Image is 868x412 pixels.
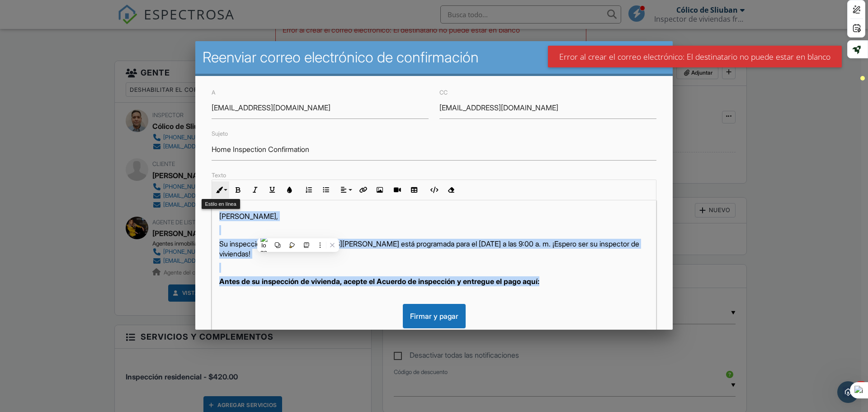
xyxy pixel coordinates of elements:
[219,212,278,221] font: [PERSON_NAME],
[203,48,479,66] font: Reenviar correo electrónico de confirmación
[246,181,264,199] button: Cursiva (Ctrl+I)
[212,172,226,179] font: Texto
[410,312,458,321] font: Firmar y pagar
[371,181,388,199] button: Insertar imagen (Ctrl+P)
[317,181,335,199] button: Lista desordenada
[219,239,639,258] font: Su inspección en [STREET_ADDRESS][PERSON_NAME] está programada para el [DATE] a las 9:00 a. m. ¡E...
[559,51,830,62] font: Error al crear el correo electrónico: El destinatario no puede estar en blanco
[229,181,246,199] button: Negrita (Ctrl+B)
[403,312,466,321] a: Firmar y pagar
[281,181,298,199] button: Bandera
[219,277,539,286] font: Antes de su inspección de vivienda, acepte el Acuerdo de inspección y entregue el pago aquí:
[837,381,859,403] iframe: Chat en vivo de Intercom
[264,181,281,199] button: Subrayar (Ctrl+U)
[388,181,406,199] button: Insertar vídeo
[439,89,448,96] font: CC
[300,181,317,199] button: Lista ordenada
[202,199,240,209] div: Estilo en línea
[442,181,459,199] button: Borrar formato
[337,181,354,199] button: Alinear
[212,130,228,137] font: Sujeto
[212,89,215,96] font: A
[406,181,423,199] button: Insertar tabla
[425,181,442,199] button: Vista de código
